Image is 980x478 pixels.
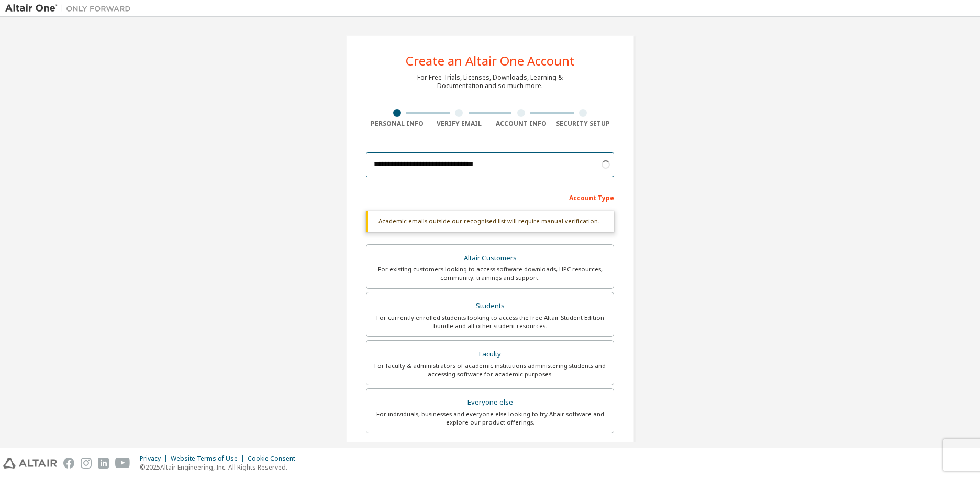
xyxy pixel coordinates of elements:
img: Altair One [5,3,136,14]
div: Account Type [366,189,614,205]
div: Students [373,299,607,313]
img: altair_logo.svg [3,458,57,469]
div: For currently enrolled students looking to access the free Altair Student Edition bundle and all ... [373,313,607,330]
div: Privacy [140,454,171,463]
img: facebook.svg [63,458,74,469]
div: Faculty [373,347,607,362]
div: Account Info [490,119,552,128]
div: For existing customers looking to access software downloads, HPC resources, community, trainings ... [373,265,607,282]
img: instagram.svg [81,458,92,469]
div: Create an Altair One Account [406,55,575,67]
div: Security Setup [552,119,615,128]
div: Altair Customers [373,251,607,266]
div: Personal Info [366,119,428,128]
div: Everyone else [373,395,607,410]
p: © 2025 Altair Engineering, Inc. All Rights Reserved. [140,463,302,472]
div: For Free Trials, Licenses, Downloads, Learning & Documentation and so much more. [417,73,563,90]
div: For individuals, businesses and everyone else looking to try Altair software and explore our prod... [373,410,607,427]
div: Verify Email [428,119,491,128]
img: youtube.svg [115,458,130,469]
div: Website Terms of Use [171,454,248,463]
div: Cookie Consent [248,454,302,463]
div: For faculty & administrators of academic institutions administering students and accessing softwa... [373,362,607,378]
img: linkedin.svg [98,458,109,469]
div: Academic emails outside our recognised list will require manual verification. [366,211,614,232]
